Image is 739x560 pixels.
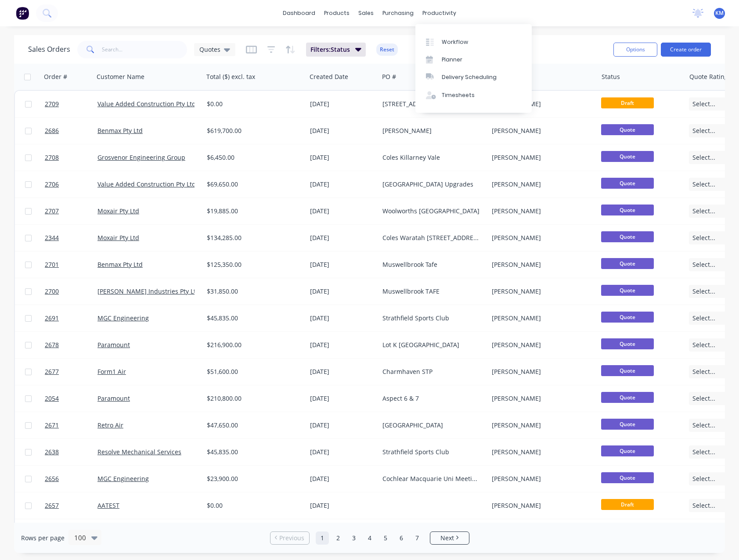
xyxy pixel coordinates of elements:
[97,260,143,269] a: Benmax Pty Ltd
[45,474,59,483] span: 2656
[310,394,375,403] div: [DATE]
[692,501,715,510] span: Select...
[279,534,304,542] span: Previous
[45,278,97,305] a: 2700
[199,45,220,54] span: Quotes
[45,501,59,510] span: 2657
[332,531,345,545] a: Page 2
[602,72,620,81] div: Status
[97,314,149,322] a: MGC Engineering
[45,448,59,456] span: 2638
[97,100,196,108] a: Value Added Construction Pty Ltd
[382,100,480,108] div: [STREET_ADDRESS][PERSON_NAME]
[382,314,480,323] div: Strathfield Sports Club
[45,180,59,189] span: 2706
[382,126,480,135] div: [PERSON_NAME]
[310,72,348,81] div: Created Date
[97,72,144,81] div: Customer Name
[45,394,59,403] span: 2054
[692,474,715,483] span: Select...
[442,56,462,64] div: Planner
[692,367,715,376] span: Select...
[430,534,469,542] a: Next page
[376,43,398,56] button: Reset
[692,341,715,349] span: Select...
[601,419,654,430] span: Quote
[306,43,366,57] button: Filters:Status
[102,41,187,58] input: Search...
[45,171,97,197] a: 2706
[97,367,126,376] a: Form1 Air
[97,501,119,510] a: AATEST
[442,38,468,46] div: Workflow
[378,7,418,20] div: purchasing
[689,72,728,81] div: Quote Rating
[207,474,298,483] div: $23,900.00
[492,233,589,242] div: [PERSON_NAME]
[601,151,654,162] span: Quote
[492,207,589,215] div: [PERSON_NAME]
[45,91,97,117] a: 2709
[207,287,298,296] div: $31,850.00
[382,394,480,403] div: Aspect 6 & 7
[492,100,589,108] div: [PERSON_NAME]
[28,45,70,54] h1: Sales Orders
[492,180,589,189] div: [PERSON_NAME]
[601,124,654,135] span: Quote
[97,474,149,483] a: MGC Engineering
[492,260,589,269] div: [PERSON_NAME]
[207,260,298,269] div: $125,350.00
[692,100,715,108] span: Select...
[382,367,480,376] div: Charmhaven STP
[45,314,59,323] span: 2691
[442,91,475,99] div: Timesheets
[97,421,123,429] a: Retro Air
[207,448,298,456] div: $45,835.00
[382,233,480,242] div: Coles Waratah [STREET_ADDRESS]
[97,394,130,402] a: Paramount
[97,341,130,349] a: Paramount
[45,118,97,144] a: 2686
[379,531,392,545] a: Page 5
[310,207,375,215] div: [DATE]
[310,314,375,323] div: [DATE]
[310,126,375,135] div: [DATE]
[492,126,589,135] div: [PERSON_NAME]
[267,531,473,545] ul: Pagination
[97,448,181,456] a: Resolve Mechanical Services
[44,72,67,81] div: Order #
[692,287,715,296] span: Select...
[21,534,65,542] span: Rows per page
[382,341,480,349] div: Lot K [GEOGRAPHIC_DATA]
[418,7,461,20] div: productivity
[207,501,298,510] div: $0.00
[492,153,589,162] div: [PERSON_NAME]
[310,448,375,456] div: [DATE]
[207,207,298,215] div: $19,885.00
[45,198,97,224] a: 2707
[661,43,711,57] button: Create order
[310,100,375,108] div: [DATE]
[601,472,654,483] span: Quote
[45,341,59,349] span: 2678
[97,207,139,215] a: Moxair Pty Ltd
[45,466,97,492] a: 2656
[45,421,59,430] span: 2671
[97,233,139,242] a: Moxair Pty Ltd
[692,180,715,189] span: Select...
[440,534,454,542] span: Next
[492,341,589,349] div: [PERSON_NAME]
[45,332,97,358] a: 2678
[442,73,497,81] div: Delivery Scheduling
[16,7,29,20] img: Factory
[601,231,654,242] span: Quote
[395,531,408,545] a: Page 6
[692,421,715,430] span: Select...
[207,100,298,108] div: $0.00
[45,492,97,519] a: 2657
[382,421,480,430] div: [GEOGRAPHIC_DATA]
[613,43,657,57] button: Options
[45,144,97,171] a: 2708
[310,474,375,483] div: [DATE]
[601,365,654,376] span: Quote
